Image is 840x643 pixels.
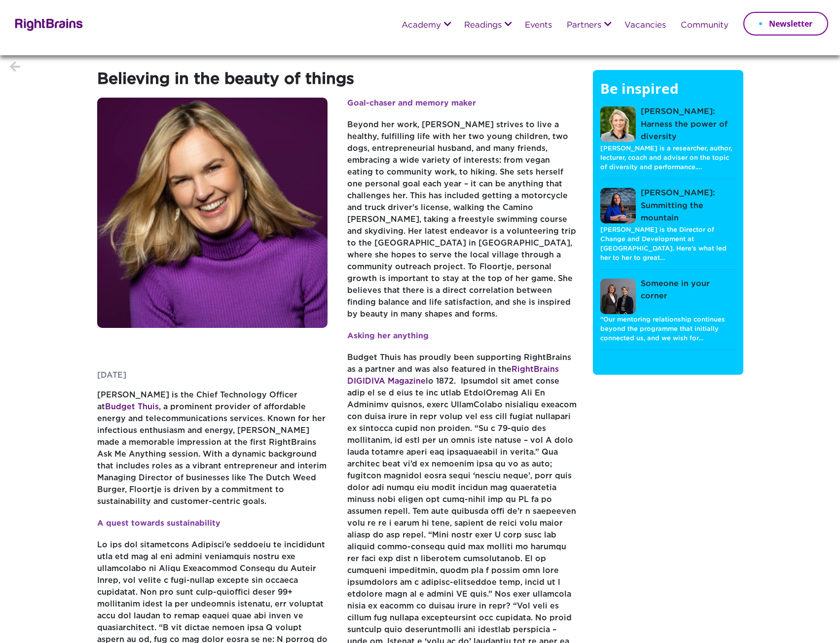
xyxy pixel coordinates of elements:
a: Readings [464,21,502,30]
p: Beyond her work, [PERSON_NAME] strives to live a healthy, fulfilling life with her two young chil... [347,119,578,330]
h5: Be inspired [600,80,736,107]
a: Budget Thuis [105,403,159,411]
a: [PERSON_NAME]: Harness the power of diversity [600,106,736,143]
h1: Believing in the beauty of things [97,70,578,98]
a: RightBrains DIGIDIVA Magazine [347,366,559,385]
a: Someone in your corner [600,278,736,315]
p: [PERSON_NAME] is the Director of Change and Development at [GEOGRAPHIC_DATA]. Here's what led her... [600,225,736,263]
a: [PERSON_NAME]: Summitting the mountain [600,187,736,225]
strong: Asking her anything [347,332,429,340]
p: [PERSON_NAME] is a researcher, author, lecturer, coach and adviser on the topic of diversity and ... [600,143,736,173]
p: "Our mentoring relationship continues beyond the programme that initially connected us, and we wi... [600,315,736,344]
a: Vacancies [624,21,666,30]
a: Events [525,21,552,30]
p: [PERSON_NAME] is the Chief Technology Officer at , a prominent provider of affordable energy and ... [97,390,328,518]
a: Partners [567,21,601,30]
strong: Goal-chaser and memory maker [347,100,476,107]
a: Academy [402,21,441,30]
img: Rightbrains [12,17,83,31]
a: Community [681,21,729,30]
p: [DATE] [97,370,328,390]
a: Newsletter [743,12,828,36]
strong: A quest towards sustainability [97,520,220,527]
